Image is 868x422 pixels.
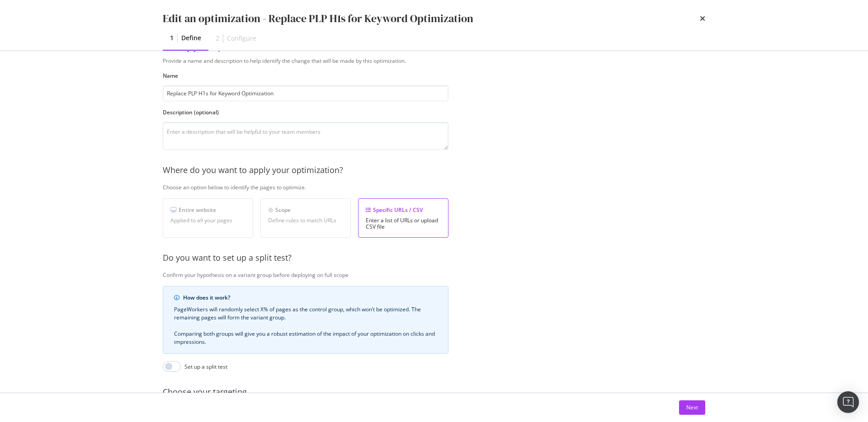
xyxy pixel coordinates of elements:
[700,11,705,26] div: times
[366,206,441,214] div: Specific URLs / CSV
[170,217,245,224] div: Applied to all your pages
[170,33,174,42] div: 1
[163,183,750,191] div: Choose an option below to identify the pages to optimize.
[366,217,441,230] div: Enter a list of URLs or upload CSV file
[686,403,698,411] div: Next
[163,252,750,264] div: Do you want to set up a split test?
[163,286,448,354] div: info banner
[163,386,750,398] div: Choose your targeting
[184,363,227,370] div: Set up a split test
[183,294,437,302] div: How does it work?
[837,391,859,413] div: Open Intercom Messenger
[216,34,219,43] div: 2
[181,33,201,42] div: Define
[163,72,448,80] label: Name
[170,206,245,214] div: Entire website
[163,57,750,65] div: Provide a name and description to help identify the change that will be made by this optimization.
[227,34,256,43] div: Configure
[268,206,343,214] div: Scope
[268,217,343,224] div: Define rules to match URLs
[174,305,437,346] div: PageWorkers will randomly select X% of pages as the control group, which won’t be optimized. The ...
[163,271,750,279] div: Confirm your hypothesis on a variant group before deploying on full scope
[163,108,448,116] label: Description (optional)
[163,11,473,26] div: Edit an optimization - Replace PLP H1s for Keyword Optimization
[679,400,705,415] button: Next
[163,85,448,101] input: Enter an optimization name to easily find it back
[163,164,750,176] div: Where do you want to apply your optimization?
